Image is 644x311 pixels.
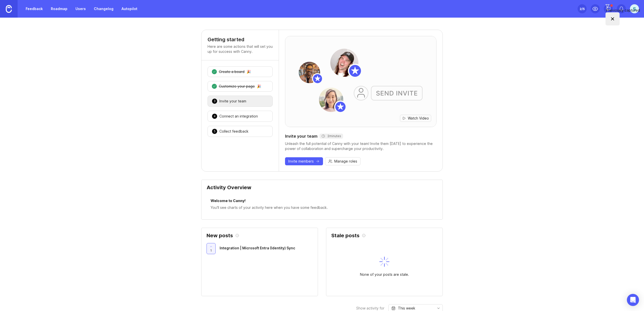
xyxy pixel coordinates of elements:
[379,257,389,267] img: svg+xml;base64,PHN2ZyB3aWR0aD0iNDAiIGhlaWdodD0iNDAiIGZpbGw9Im5vbmUiIHhtbG5zPSJodHRwOi8vd3d3LnczLm...
[247,70,251,73] div: 🎉
[207,243,216,254] button: 1
[580,5,585,12] div: 2 /5
[331,233,359,238] h2: Stale posts
[257,85,261,88] div: 🎉
[627,294,639,306] div: Open Intercom Messenger
[408,116,429,121] span: Watch Video
[118,4,140,13] a: Autopilot
[356,306,384,310] div: Show activity for
[6,5,12,13] img: Canny Home
[321,134,341,138] div: 2 minutes
[220,246,295,250] span: Integration | Microsoft Entra (Identity) Sync
[398,305,415,311] div: This week
[360,272,409,277] div: None of your posts are stale.
[219,129,249,134] div: Collect feedback
[207,233,233,238] h2: New posts
[578,4,587,13] button: 2/5
[219,69,245,74] div: Create a board
[285,133,436,139] div: Invite your team
[212,98,217,104] div: 3
[212,113,217,119] div: 4
[325,157,360,165] button: Manage roles
[210,248,212,253] span: 1
[23,4,46,13] a: Feedback
[285,157,323,165] button: Invite members
[219,99,246,104] div: Invite your team
[219,114,258,119] div: Connect an integration
[220,245,313,252] a: Integration | Microsoft Entra (Identity) Sync
[208,36,273,43] h4: Getting started
[285,141,436,151] div: Unleash the full potential of Canny with your team! Invite them [DATE] to experience the power of...
[334,159,357,164] span: Manage roles
[285,36,436,127] img: adding-teammates-hero-6aa462f7bf7d390bd558fc401672fc40.png
[212,129,217,134] div: 5
[434,306,442,310] svg: toggle icon
[288,159,314,164] span: Invite members
[72,4,89,13] a: Users
[91,4,116,13] a: Changelog
[207,185,437,194] div: Activity Overview
[48,4,70,13] a: Roadmap
[630,4,639,13] button: S
[400,115,431,122] button: Watch Video
[208,44,273,54] p: Here are some actions that will set you up for success with Canny.
[211,198,433,205] div: Welcome to Canny!
[219,84,255,89] div: Customize your page
[211,205,433,210] div: You'll see charts of your activity here when you have some feedback.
